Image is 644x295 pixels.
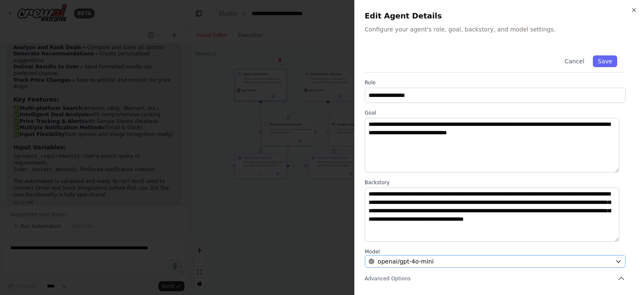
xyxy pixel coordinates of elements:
[593,55,617,67] button: Save
[365,10,634,22] h2: Edit Agent Details
[559,55,589,67] button: Cancel
[365,255,626,268] button: openai/gpt-4o-mini
[365,25,634,34] p: Configure your agent's role, goal, backstory, and model settings.
[365,179,626,186] label: Backstory
[365,274,626,283] button: Advanced Options
[365,248,626,255] label: Model
[365,110,626,116] label: Goal
[378,257,434,266] span: openai/gpt-4o-mini
[365,275,410,282] span: Advanced Options
[365,79,626,86] label: Role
